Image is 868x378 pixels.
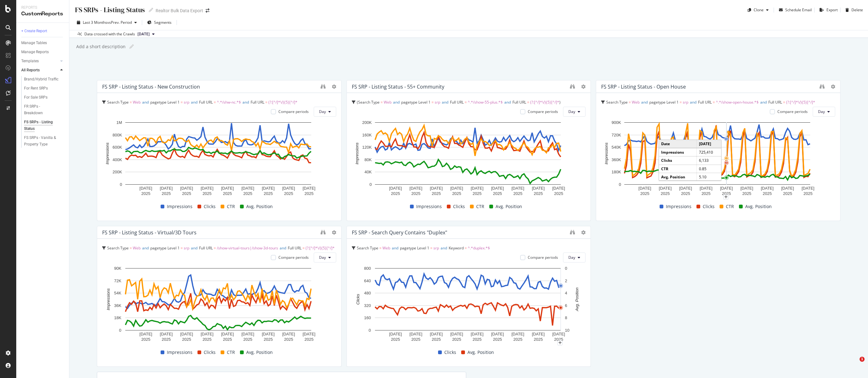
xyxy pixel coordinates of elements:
text: [DATE] [802,186,815,191]
text: 2025 [391,191,400,196]
span: (?:[^/]*\/){5}[^/]* [268,100,297,105]
button: Segments [145,18,174,28]
span: and [280,245,286,251]
text: 90K [114,266,121,271]
div: Schedule Email [785,7,812,13]
div: A chart. [102,265,335,343]
text: [DATE] [679,186,692,191]
text: [DATE] [450,186,463,191]
text: Impressions [105,142,110,165]
text: 0 [565,266,567,271]
span: pagetype Level 1 [150,245,180,251]
span: Search Type [606,100,628,105]
span: = [465,100,467,105]
div: Compare periods [278,109,309,114]
text: 2025 [554,191,563,196]
div: FS SRPs - Vanilla & Property Type [24,135,61,148]
span: Clicks [204,349,216,356]
text: 2025 [452,191,461,196]
button: Day [314,253,336,263]
span: = [680,100,682,105]
text: [DATE] [430,332,443,336]
text: Impressions [355,142,359,165]
span: pagetype Level 1 [401,100,431,105]
div: FS SRP - Listing Status - Open House [601,84,686,90]
div: All Reports [21,67,40,74]
text: 2025 [243,191,252,196]
span: and [641,100,648,105]
span: and [242,100,249,105]
div: binoculars [570,84,575,89]
text: 2025 [534,191,543,196]
button: Schedule Email [776,5,812,15]
text: 2025 [141,337,150,342]
text: [DATE] [303,332,316,336]
div: Compare periods [278,255,309,260]
span: and [142,245,149,251]
span: and [191,100,197,105]
text: [DATE] [639,186,651,191]
div: For Rent SRPs [24,85,48,92]
a: All Reports [21,67,58,74]
text: 40K [364,170,372,174]
text: 480 [364,291,371,295]
span: = [465,245,467,251]
span: Day [319,255,326,260]
span: (?:[^/]*\/){5}[^/]* [530,100,559,105]
text: [DATE] [532,186,545,191]
text: 2025 [513,191,522,196]
text: [DATE] [389,186,402,191]
text: 2025 [763,191,772,196]
span: Clicks [204,203,216,210]
text: [DATE] [180,332,193,336]
text: [DATE] [511,186,524,191]
div: Export [826,7,838,13]
span: 2025 Jan. 17th [137,31,150,37]
text: [DATE] [242,332,254,336]
text: 2025 [305,337,314,342]
div: plus [723,195,728,200]
span: = [302,245,305,251]
text: [DATE] [242,186,254,191]
text: 0 [368,328,371,333]
text: 2025 [284,337,293,342]
span: ^.*duplex.*$ [468,245,490,251]
div: FS SRP - Listing Status - Virtual/3D ToursSearch Type = Webandpagetype Level 1 = srpandFull URL =... [97,226,342,367]
span: Web [632,100,640,105]
text: 2025 [223,337,232,342]
text: 2025 [472,191,481,196]
span: Full URL [251,100,264,105]
span: = [130,245,132,251]
text: 640 [364,278,371,283]
span: and [393,100,400,105]
span: Avg. Position [745,203,772,210]
text: 360K [612,157,621,162]
text: 0 [120,182,122,187]
span: and [392,245,398,251]
span: CTR [227,349,235,356]
span: Impressions [666,203,691,210]
span: srp [184,245,189,251]
text: 2025 [243,337,252,342]
a: + Create Report [21,28,65,34]
div: Manage Tables [21,40,47,46]
text: 540K [612,145,621,150]
text: 2025 [493,337,502,342]
span: Day [568,255,575,260]
button: Day [813,107,835,117]
span: Web [382,245,390,251]
text: 36K [114,303,121,308]
text: [DATE] [552,186,565,191]
span: = [265,100,267,105]
span: = [430,245,432,251]
text: [DATE] [781,186,794,191]
div: A chart. [102,119,335,197]
span: Full URL [698,100,712,105]
span: = [214,100,216,105]
span: Full URL [199,245,213,251]
button: Day [563,253,586,263]
text: 2025 [162,337,171,342]
text: 2025 [411,191,420,196]
span: = [381,100,383,105]
text: [DATE] [720,186,733,191]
